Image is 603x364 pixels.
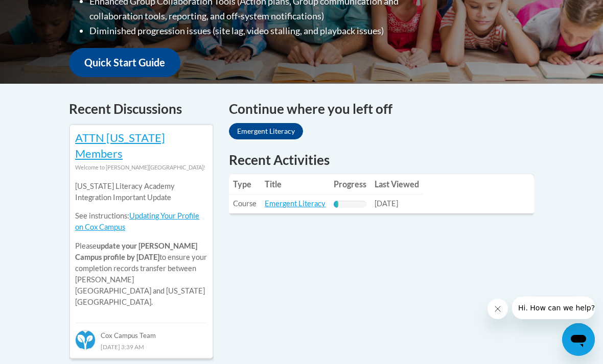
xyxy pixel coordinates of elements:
[330,174,370,195] th: Progress
[562,323,595,356] iframe: Button to launch messaging window
[265,199,326,208] a: Emergent Literacy
[75,162,207,173] div: Welcome to [PERSON_NAME][GEOGRAPHIC_DATA]!
[488,299,508,319] iframe: Close message
[75,211,199,231] a: Updating Your Profile on Cox Campus
[75,323,207,341] div: Cox Campus Team
[229,99,534,119] h4: Continue where you left off
[233,199,257,208] span: Course
[75,241,197,261] b: update your [PERSON_NAME] Campus profile by [DATE]
[334,201,338,208] div: Progress, %
[75,173,207,316] div: Please to ensure your completion records transfer between [PERSON_NAME][GEOGRAPHIC_DATA] and [US_...
[89,23,439,38] li: Diminished progression issues (site lag, video stalling, and playback issues)
[512,297,595,319] iframe: Message from company
[75,341,207,352] div: [DATE] 3:39 AM
[75,131,165,160] a: ATTN [US_STATE] Members
[229,151,534,169] h1: Recent Activities
[229,174,261,195] th: Type
[69,48,180,77] a: Quick Start Guide
[370,174,423,195] th: Last Viewed
[375,199,398,208] span: [DATE]
[75,330,96,350] img: Cox Campus Team
[75,181,207,203] p: [US_STATE] Literacy Academy Integration Important Update
[75,210,207,233] p: See instructions:
[229,123,303,139] a: Emergent Literacy
[261,174,330,195] th: Title
[69,99,214,119] h4: Recent Discussions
